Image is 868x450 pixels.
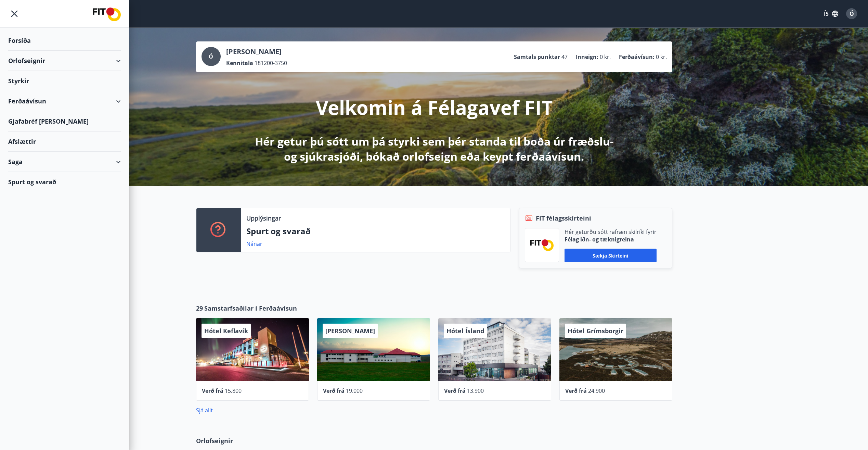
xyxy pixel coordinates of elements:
div: Gjafabréf [PERSON_NAME] [8,111,121,132]
p: Hér geturðu sótt rafræn skilríki fyrir [565,228,657,236]
span: Hótel Keflavík [204,327,248,335]
span: Verð frá [202,387,223,395]
button: ÍS [820,8,842,20]
p: Inneign : [576,53,598,61]
p: Samtals punktar [514,53,560,61]
div: Forsíða [8,30,121,51]
span: 24.900 [588,387,605,395]
span: 19.000 [346,387,363,395]
span: FIT félagsskírteini [536,214,591,223]
span: 13.900 [467,387,484,395]
div: Spurt og svarað [8,172,121,192]
div: Ferðaávísun [8,91,121,111]
span: 29 [196,304,203,313]
p: [PERSON_NAME] [226,47,287,57]
p: Upplýsingar [246,214,281,223]
p: Velkomin á Félagavef FIT [316,94,553,120]
button: Ó [843,5,860,22]
a: Nánar [246,240,262,248]
img: FPQVkF9lTnNbbaRSFyT17YYeljoOGk5m51IhT0bO.png [530,239,554,251]
span: Samstarfsaðilar í Ferðaávísun [204,304,297,313]
span: [PERSON_NAME] [325,327,375,335]
span: Hótel Grímsborgir [568,327,623,335]
img: union_logo [93,8,121,21]
p: Spurt og svarað [246,225,505,237]
span: 0 kr. [656,53,667,61]
span: 0 kr. [600,53,611,61]
span: 181200-3750 [255,59,287,67]
span: 47 [561,53,568,61]
button: menu [8,8,21,20]
span: Ó [850,10,854,17]
span: Hótel Ísland [446,327,484,335]
button: Sækja skírteini [565,249,657,262]
span: Orlofseignir [196,436,233,445]
p: Hér getur þú sótt um þá styrki sem þér standa til boða úr fræðslu- og sjúkrasjóði, bókað orlofsei... [254,134,615,164]
span: Verð frá [323,387,345,395]
span: Verð frá [565,387,587,395]
div: Afslættir [8,132,121,152]
div: Saga [8,152,121,172]
a: Sjá allt [196,407,213,414]
div: Orlofseignir [8,51,121,71]
span: Ó [209,53,213,60]
span: 15.800 [225,387,242,395]
p: Kennitala [226,59,253,67]
div: Styrkir [8,71,121,91]
span: Verð frá [444,387,466,395]
p: Félag iðn- og tæknigreina [565,236,657,243]
p: Ferðaávísun : [619,53,655,61]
